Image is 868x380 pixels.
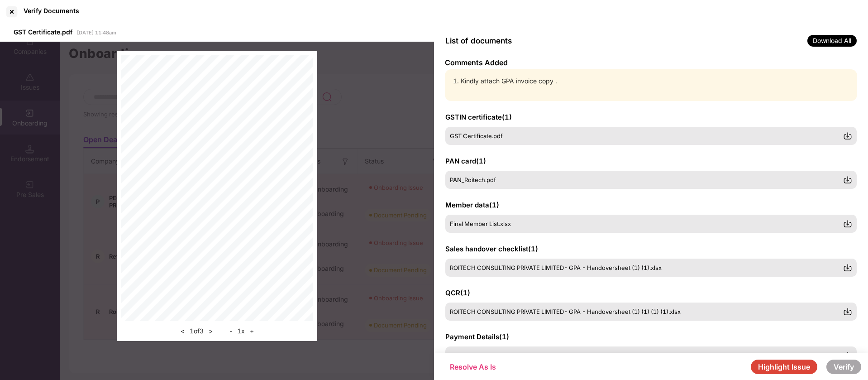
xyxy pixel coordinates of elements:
span: GST Certificate.pdf [14,28,72,36]
button: Highlight Issue [751,360,817,374]
span: GSTIN certificate ( 1 ) [445,113,512,121]
p: Comments Added [445,58,857,67]
span: [DATE] 11:48am [77,29,116,36]
button: > [206,326,215,337]
button: < [178,326,187,337]
span: QCR ( 1 ) [445,289,470,297]
div: 1 x [227,326,257,337]
span: ROITECH CONSULTING PRIVATE LIMITED- GPA - Handoversheet (1) (1).xlsx [450,264,662,271]
div: 1 of 3 [178,326,215,337]
span: PAN card ( 1 ) [445,157,486,165]
img: svg+xml;base64,PHN2ZyBpZD0iRG93bmxvYWQtMzJ4MzIiIHhtbG5zPSJodHRwOi8vd3d3LnczLm9yZy8yMDAwL3N2ZyIgd2... [843,219,852,228]
img: svg+xml;base64,PHN2ZyBpZD0iRG93bmxvYWQtMzJ4MzIiIHhtbG5zPSJodHRwOi8vd3d3LnczLm9yZy8yMDAwL3N2ZyIgd2... [843,263,852,272]
img: svg+xml;base64,PHN2ZyBpZD0iRG93bmxvYWQtMzJ4MzIiIHhtbG5zPSJodHRwOi8vd3d3LnczLm9yZy8yMDAwL3N2ZyIgd2... [843,175,852,184]
span: Sales handover checklist ( 1 ) [445,245,538,253]
li: Kindly attach GPA invoice copy . [461,76,850,86]
span: PaymentAdvice_AdityaBirlaJul'25 (1).pdf [450,352,563,359]
button: + [247,326,257,337]
span: List of documents [445,36,512,45]
span: Download All [807,35,857,47]
button: Resolve As Is [441,360,505,374]
span: Payment Details ( 1 ) [445,332,509,341]
img: svg+xml;base64,PHN2ZyBpZD0iRG93bmxvYWQtMzJ4MzIiIHhtbG5zPSJodHRwOi8vd3d3LnczLm9yZy8yMDAwL3N2ZyIgd2... [843,307,852,316]
button: Verify [826,360,861,374]
img: svg+xml;base64,PHN2ZyBpZD0iRG93bmxvYWQtMzJ4MzIiIHhtbG5zPSJodHRwOi8vd3d3LnczLm9yZy8yMDAwL3N2ZyIgd2... [843,351,852,360]
span: ROITECH CONSULTING PRIVATE LIMITED- GPA - Handoversheet (1) (1) (1) (1).xlsx [450,308,681,315]
span: Member data ( 1 ) [445,201,499,209]
button: - [227,326,235,337]
img: svg+xml;base64,PHN2ZyBpZD0iRG93bmxvYWQtMzJ4MzIiIHhtbG5zPSJodHRwOi8vd3d3LnczLm9yZy8yMDAwL3N2ZyIgd2... [843,131,852,140]
div: Verify Documents [24,7,79,14]
span: PAN_Roitech.pdf [450,176,496,183]
span: Final Member List.xlsx [450,220,511,227]
span: GST Certificate.pdf [450,132,503,139]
